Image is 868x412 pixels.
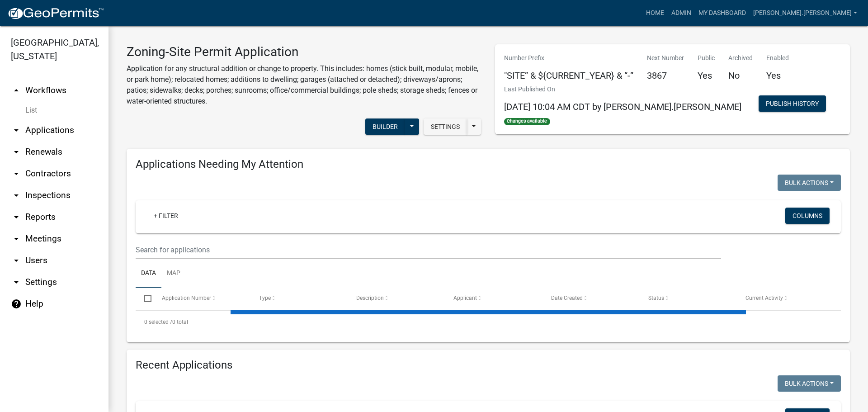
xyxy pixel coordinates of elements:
[127,63,481,107] p: Application for any structural addition or change to property. This includes: homes (stick built,...
[11,212,22,223] i: arrow_drop_down
[642,5,668,22] a: Home
[136,259,161,288] a: Data
[161,259,186,288] a: Map
[647,70,684,81] h5: 3867
[542,288,639,309] datatable-header-cell: Date Created
[11,125,22,136] i: arrow_drop_down
[504,118,550,125] span: Changes available
[504,101,741,112] span: [DATE] 10:04 AM CDT by [PERSON_NAME].[PERSON_NAME]
[136,158,841,171] h4: Applications Needing My Attention
[11,85,22,96] i: arrow_drop_up
[146,208,185,224] a: + Filter
[250,288,348,309] datatable-header-cell: Type
[11,147,22,157] i: arrow_drop_down
[136,311,841,333] div: 0 total
[504,70,633,81] h5: "SITE” & ${CURRENT_YEAR} & “-”
[750,5,861,22] a: [PERSON_NAME].[PERSON_NAME]
[259,295,271,301] span: Type
[785,208,830,224] button: Columns
[766,53,789,63] p: Enabled
[504,85,741,94] p: Last Published On
[766,70,789,81] h5: Yes
[453,295,477,301] span: Applicant
[11,255,22,266] i: arrow_drop_down
[737,288,834,309] datatable-header-cell: Current Activity
[162,295,211,301] span: Application Number
[424,118,467,135] button: Settings
[668,5,695,22] a: Admin
[504,53,633,63] p: Number Prefix
[136,241,721,259] input: Search for applications
[11,277,22,288] i: arrow_drop_down
[348,288,445,309] datatable-header-cell: Description
[153,288,250,309] datatable-header-cell: Application Number
[695,5,750,22] a: My Dashboard
[11,190,22,201] i: arrow_drop_down
[136,359,841,372] h4: Recent Applications
[745,295,783,301] span: Current Activity
[11,233,22,244] i: arrow_drop_down
[759,101,826,108] wm-modal-confirm: Workflow Publish History
[365,118,405,135] button: Builder
[728,70,753,81] h5: No
[647,53,684,63] p: Next Number
[11,298,22,309] i: help
[11,168,22,179] i: arrow_drop_down
[698,70,715,81] h5: Yes
[778,175,841,191] button: Bulk Actions
[127,44,481,60] h3: Zoning-Site Permit Application
[144,319,172,325] span: 0 selected /
[698,53,715,63] p: Public
[551,295,583,301] span: Date Created
[778,375,841,392] button: Bulk Actions
[136,288,153,309] datatable-header-cell: Select
[445,288,542,309] datatable-header-cell: Applicant
[640,288,737,309] datatable-header-cell: Status
[728,53,753,63] p: Archived
[356,295,384,301] span: Description
[759,95,826,112] button: Publish History
[648,295,664,301] span: Status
